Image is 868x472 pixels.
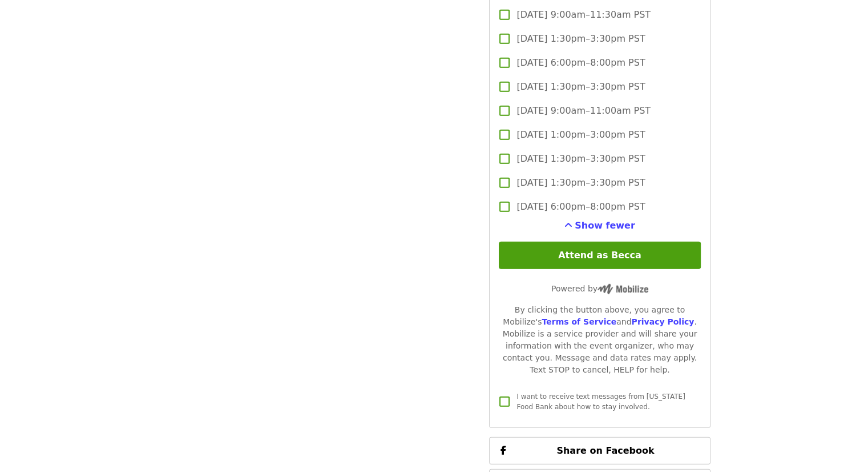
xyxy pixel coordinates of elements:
[516,176,645,190] span: [DATE] 1:30pm–3:30pm PST
[516,104,651,118] span: [DATE] 9:00am–11:00am PST
[564,219,635,233] button: See more timeslots
[516,32,645,46] span: [DATE] 1:30pm–3:30pm PST
[499,242,700,269] button: Attend as Becca
[597,284,648,294] img: Powered by Mobilize
[556,445,654,456] span: Share on Facebook
[551,284,648,293] span: Powered by
[489,437,710,465] button: Share on Facebook
[516,128,645,142] span: [DATE] 1:00pm–3:00pm PST
[631,317,694,326] a: Privacy Policy
[516,200,645,214] span: [DATE] 6:00pm–8:00pm PST
[499,304,700,376] div: By clicking the button above, you agree to Mobilize's and . Mobilize is a service provider and wi...
[516,56,645,70] span: [DATE] 6:00pm–8:00pm PST
[542,317,616,326] a: Terms of Service
[516,8,651,22] span: [DATE] 9:00am–11:30am PST
[516,80,645,94] span: [DATE] 1:30pm–3:30pm PST
[516,152,645,166] span: [DATE] 1:30pm–3:30pm PST
[575,220,635,231] span: Show fewer
[516,393,685,411] span: I want to receive text messages from [US_STATE] Food Bank about how to stay involved.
